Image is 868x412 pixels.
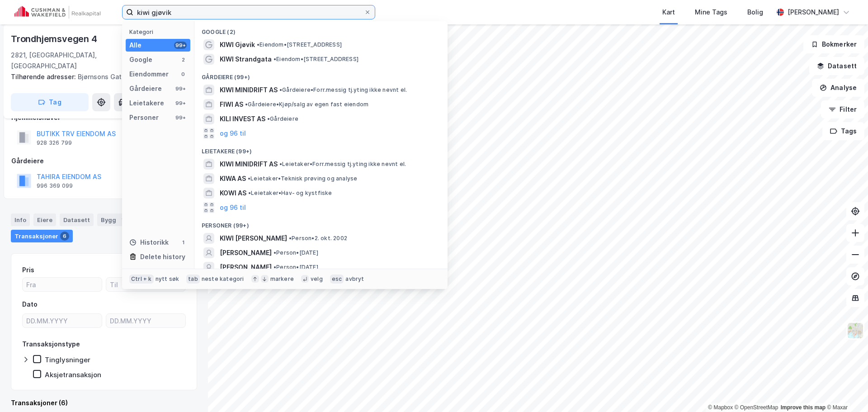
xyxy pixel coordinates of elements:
div: Ctrl + k [129,275,154,284]
button: Datasett [809,57,864,75]
div: Gårdeiere (99+) [194,66,448,83]
div: 6 [60,232,69,241]
span: KIWI MINIDRIFT AS [220,159,278,170]
input: DD.MM.YYYY [23,314,102,327]
button: og 96 til [220,202,246,213]
div: Eiere [33,213,56,226]
span: Person • [DATE] [274,249,318,256]
span: [PERSON_NAME] [220,262,272,273]
div: 99+ [174,42,187,49]
div: esc [330,275,344,284]
span: KIWI Strandgata [220,54,272,65]
button: Analyse [812,79,864,97]
div: Kategori [129,28,190,35]
div: Transaksjoner (6) [11,398,197,408]
a: Mapbox [708,404,733,411]
div: Personer (99+) [194,215,448,231]
div: 928 326 799 [37,139,72,147]
button: Filter [821,100,864,118]
div: [PERSON_NAME] [788,7,839,18]
div: neste kategori [202,275,244,283]
div: nytt søk [156,275,179,283]
img: Z [847,322,864,339]
span: Person • [DATE] [274,264,318,271]
div: Leietakere [129,98,164,109]
div: Alle [129,40,142,51]
div: Google [129,54,152,65]
div: 0 [179,71,187,78]
iframe: Chat Widget [823,369,868,412]
div: 2821, [GEOGRAPHIC_DATA], [GEOGRAPHIC_DATA] [11,50,144,71]
div: markere [270,275,294,283]
div: 996 369 099 [37,182,73,189]
div: Transaksjoner [11,230,73,242]
button: Tags [822,122,864,140]
div: 99+ [174,99,187,107]
div: Gårdeiere [11,156,197,166]
div: 99+ [174,114,187,121]
div: avbryt [345,275,364,283]
span: • [274,249,276,256]
img: cushman-wakefield-realkapital-logo.202ea83816669bd177139c58696a8fa1.svg [14,6,100,19]
span: [PERSON_NAME] [220,247,272,258]
div: Gårdeiere [129,83,162,94]
span: Tilhørende adresser: [11,73,78,81]
div: 1 [179,239,187,246]
div: Trondhjemsvegen 4 [11,32,99,46]
div: Bolig [747,7,763,18]
div: Tinglysninger [45,355,90,364]
div: tab [186,275,200,284]
a: Improve this map [781,404,826,411]
span: KIWA AS [220,173,246,184]
input: Fra [23,278,102,291]
span: Leietaker • Forr.messig tj.yting ikke nevnt el. [279,161,406,168]
div: Historikk [129,237,169,248]
span: FIWI AS [220,99,243,110]
span: KIWI MINIDRIFT AS [220,85,278,95]
div: 1 [118,215,127,224]
span: Gårdeiere • Kjøp/salg av egen fast eiendom [245,101,368,108]
div: Kontrollprogram for chat [823,369,868,412]
span: • [274,264,276,270]
span: • [248,175,250,182]
span: Leietaker • Teknisk prøving og analyse [248,175,357,182]
div: Google (2) [194,21,448,38]
div: Personer [129,112,159,123]
div: Leietakere (99+) [194,141,448,157]
div: Dato [22,299,38,310]
span: • [267,115,270,122]
div: Aksjetransaksjon [45,370,101,379]
span: Leietaker • Hav- og kystfiske [248,189,332,197]
span: • [274,56,276,62]
span: • [279,86,282,93]
span: • [245,101,248,108]
span: • [289,235,292,242]
button: Tag [11,93,89,111]
span: Eiendom • [STREET_ADDRESS] [257,41,342,48]
span: Person • 2. okt. 2002 [289,235,347,242]
button: Bokmerker [803,35,864,53]
span: • [248,189,251,196]
input: DD.MM.YYYY [106,314,185,327]
span: • [257,41,259,48]
div: Delete history [140,251,185,262]
div: Pris [22,265,34,275]
span: Gårdeiere • Forr.messig tj.yting ikke nevnt el. [279,86,407,94]
span: KILI INVEST AS [220,114,265,124]
div: Bjørnsons Gate 3 [11,71,190,82]
span: Eiendom • [STREET_ADDRESS] [274,56,359,63]
a: OpenStreetMap [735,404,778,411]
div: Datasett [60,213,94,226]
div: Eiendommer [129,69,169,80]
button: og 96 til [220,128,246,139]
div: Bygg [97,213,131,226]
div: 99+ [174,85,187,92]
div: Info [11,213,30,226]
span: KOWI AS [220,188,246,199]
div: Kart [662,7,675,18]
div: Mine Tags [695,7,727,18]
input: Til [106,278,185,291]
span: Gårdeiere [267,115,298,123]
span: KIWI Gjøvik [220,39,255,50]
span: KIWI [PERSON_NAME] [220,233,287,244]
